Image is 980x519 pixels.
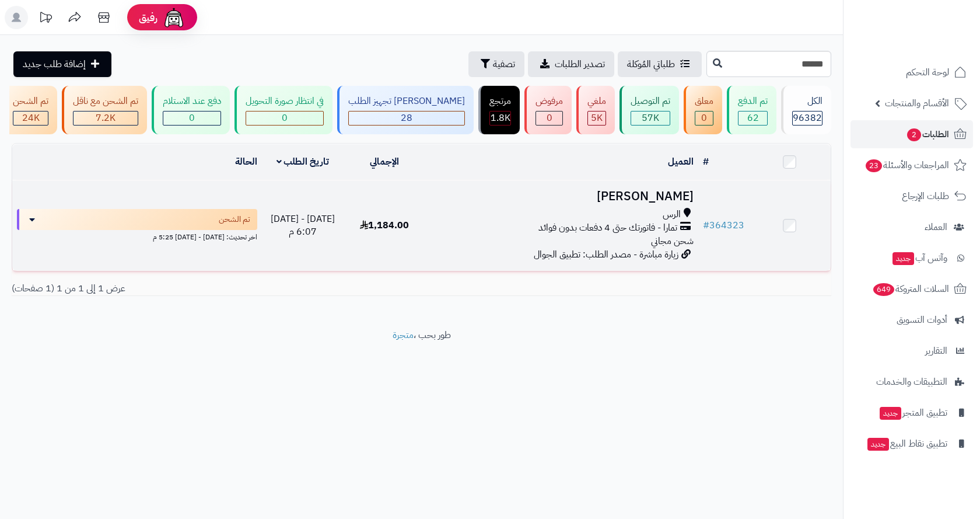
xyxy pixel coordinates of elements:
div: 7222 [73,112,138,125]
span: أدوات التسويق [897,312,947,328]
span: 23 [866,159,882,172]
div: 1840 [490,112,510,125]
a: التقارير [850,337,973,365]
a: الطلبات2 [850,120,973,148]
a: تطبيق المتجرجديد [850,399,973,427]
div: تم الدفع [738,95,768,108]
a: تم التوصيل 57K [617,86,681,134]
span: تم الشحن [219,214,250,225]
div: اخر تحديث: [DATE] - [DATE] 5:25 م [17,230,257,242]
span: 0 [282,111,288,125]
span: السلات المتروكة [872,281,949,297]
span: تصفية [493,57,515,71]
span: الرس [663,208,681,221]
span: 0 [189,111,195,125]
span: 2 [907,128,921,141]
div: 0 [246,112,323,125]
span: التقارير [925,343,947,359]
div: عرض 1 إلى 1 من 1 (1 صفحات) [3,282,422,295]
a: معلق 0 [681,86,724,134]
span: 5K [591,111,603,125]
a: ملغي 5K [574,86,617,134]
span: إضافة طلب جديد [23,57,86,71]
span: شحن مجاني [651,234,694,248]
div: [PERSON_NAME] تجهيز الطلب [348,95,465,108]
a: الإجمالي [370,155,399,169]
span: طلبات الإرجاع [902,188,949,204]
a: لوحة التحكم [850,58,973,86]
a: تصدير الطلبات [528,51,614,77]
div: 62 [738,112,767,125]
span: جديد [880,407,901,420]
div: ملغي [587,95,606,108]
div: 0 [163,112,220,125]
span: # [703,218,709,232]
a: الحالة [235,155,257,169]
div: 24017 [13,112,48,125]
div: 57016 [631,112,670,125]
div: في انتظار صورة التحويل [246,95,324,108]
a: متجرة [393,328,414,342]
span: 0 [547,111,552,125]
span: الطلبات [906,126,949,142]
span: 0 [701,111,707,125]
a: # [703,155,709,169]
div: 4997 [588,112,605,125]
span: 28 [401,111,412,125]
a: طلبات الإرجاع [850,182,973,210]
a: تحديثات المنصة [31,6,60,32]
a: في انتظار صورة التحويل 0 [232,86,335,134]
span: 62 [747,111,759,125]
div: الكل [792,95,822,108]
div: مرفوض [535,95,563,108]
span: تطبيق المتجر [878,405,947,421]
a: العميل [668,155,694,169]
a: مرتجع 1.8K [476,86,522,134]
span: 649 [873,283,894,296]
span: 7.2K [96,111,116,125]
a: مرفوض 0 [522,86,574,134]
span: 24K [22,111,40,125]
a: التطبيقات والخدمات [850,368,973,396]
a: [PERSON_NAME] تجهيز الطلب 28 [335,86,476,134]
span: لوحة التحكم [906,64,949,81]
div: 28 [349,112,464,125]
a: العملاء [850,213,973,241]
a: تم الدفع 62 [724,86,779,134]
span: التطبيقات والخدمات [876,374,947,390]
a: المراجعات والأسئلة23 [850,151,973,179]
img: ai-face.png [162,6,185,29]
div: معلق [695,95,713,108]
a: #364323 [703,218,744,232]
span: جديد [867,438,889,451]
span: 57K [642,111,659,125]
a: وآتس آبجديد [850,244,973,272]
a: أدوات التسويق [850,306,973,334]
div: 0 [536,112,562,125]
span: طلباتي المُوكلة [627,57,675,71]
span: الأقسام والمنتجات [885,95,949,112]
span: تمارا - فاتورتك حتى 4 دفعات بدون فوائد [538,221,677,235]
a: الكل96382 [779,86,834,134]
div: تم الشحن مع ناقل [73,95,138,108]
button: تصفية [468,51,524,77]
span: رفيق [139,11,157,25]
div: دفع عند الاستلام [163,95,221,108]
a: إضافة طلب جديد [13,51,111,77]
span: 1,184.00 [360,218,409,232]
div: 0 [695,112,713,125]
a: طلباتي المُوكلة [618,51,702,77]
span: [DATE] - [DATE] 6:07 م [271,212,335,239]
span: العملاء [925,219,947,235]
span: تطبيق نقاط البيع [866,436,947,452]
span: زيارة مباشرة - مصدر الطلب: تطبيق الجوال [534,248,678,262]
span: 96382 [793,111,822,125]
div: تم التوصيل [631,95,670,108]
a: السلات المتروكة649 [850,275,973,303]
span: وآتس آب [891,250,947,266]
a: دفع عند الاستلام 0 [149,86,232,134]
div: مرتجع [489,95,511,108]
a: تاريخ الطلب [276,155,330,169]
a: تم الشحن مع ناقل 7.2K [60,86,149,134]
span: تصدير الطلبات [555,57,605,71]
